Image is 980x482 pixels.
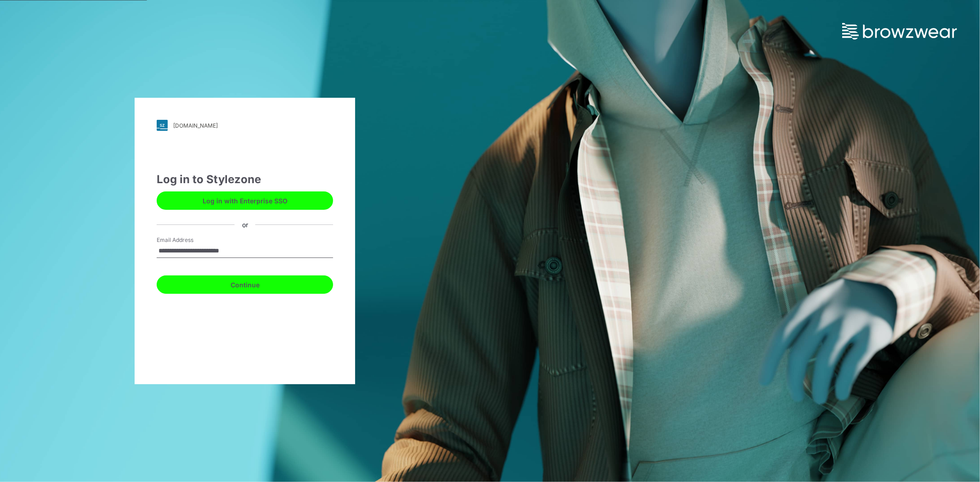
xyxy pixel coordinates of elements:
img: svg+xml;base64,PHN2ZyB3aWR0aD0iMjgiIGhlaWdodD0iMjgiIHZpZXdCb3g9IjAgMCAyOCAyOCIgZmlsbD0ibm9uZSIgeG... [157,120,168,131]
div: or [235,220,255,230]
label: Email Address [157,236,221,244]
button: Log in with Enterprise SSO [157,191,333,210]
div: [DOMAIN_NAME] [173,122,218,129]
div: Log in to Stylezone [157,171,333,188]
a: [DOMAIN_NAME] [157,120,333,131]
img: browzwear-logo.73288ffb.svg [842,23,957,39]
button: Continue [157,275,333,294]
